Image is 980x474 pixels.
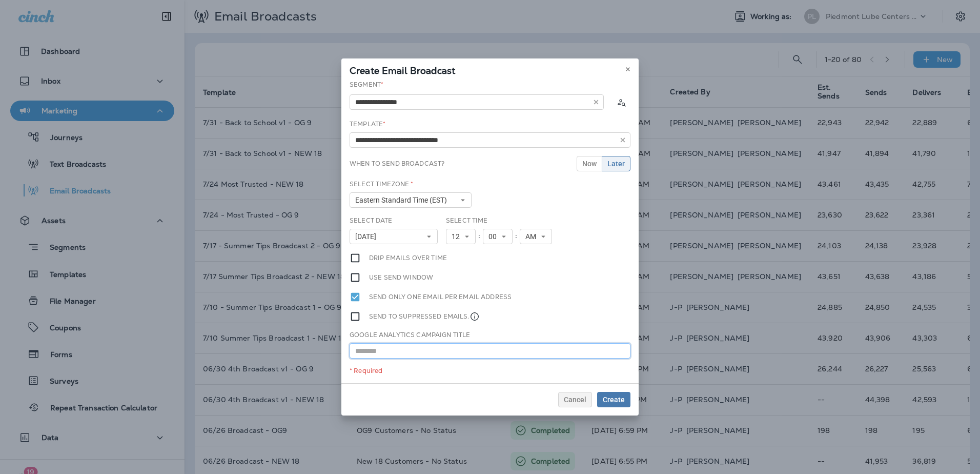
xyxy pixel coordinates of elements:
[513,229,520,244] div: :
[564,396,586,403] span: Cancel
[612,93,630,111] button: Calculate the estimated number of emails to be sent based on selected segment. (This could take a...
[369,311,480,322] label: Send to suppressed emails.
[452,232,464,241] span: 12
[350,216,393,225] label: Select Date
[602,156,630,171] button: Later
[350,367,630,375] div: * Required
[446,229,476,244] button: 12
[577,156,602,171] button: Now
[607,160,625,167] span: Later
[520,229,552,244] button: AM
[355,232,380,241] span: [DATE]
[350,160,444,168] label: When to send broadcast?
[350,81,383,89] label: Segment
[558,392,592,407] button: Cancel
[369,291,512,303] label: Send only one email per email address
[350,120,385,128] label: Template
[525,232,540,241] span: AM
[603,396,625,403] span: Create
[488,232,501,241] span: 00
[369,252,447,264] label: Drip emails over time
[582,160,597,167] span: Now
[476,229,483,244] div: :
[483,229,513,244] button: 00
[341,58,639,80] div: Create Email Broadcast
[369,272,433,283] label: Use send window
[597,392,630,407] button: Create
[350,192,472,208] button: Eastern Standard Time (EST)
[350,229,438,244] button: [DATE]
[355,196,451,205] span: Eastern Standard Time (EST)
[350,331,470,339] label: Google Analytics Campaign Title
[446,216,488,225] label: Select Time
[350,180,413,188] label: Select Timezone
